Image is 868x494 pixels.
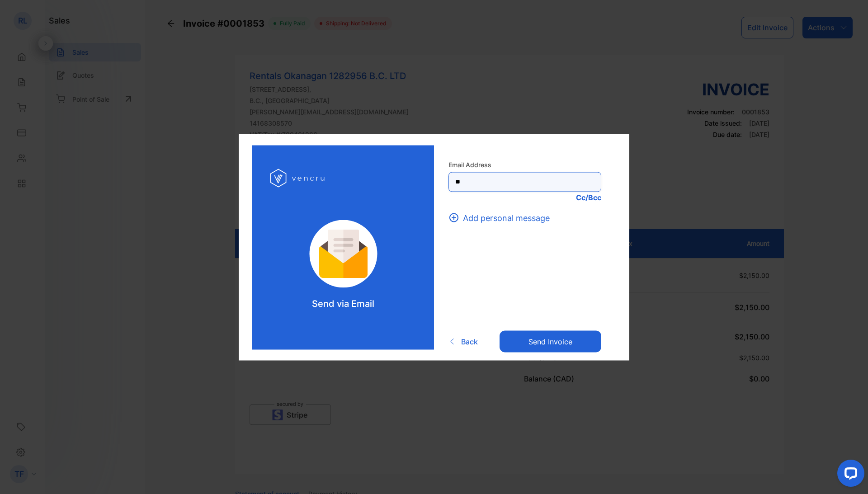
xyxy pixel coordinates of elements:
[448,212,555,224] button: Add personal message
[270,163,327,193] img: log
[448,192,601,202] p: Cc/Bcc
[463,212,550,224] span: Add personal message
[297,220,390,287] img: log
[500,331,601,353] button: Send invoice
[312,296,374,310] p: Send via Email
[461,336,478,347] span: Back
[448,160,601,169] label: Email Address
[830,456,868,494] iframe: LiveChat chat widget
